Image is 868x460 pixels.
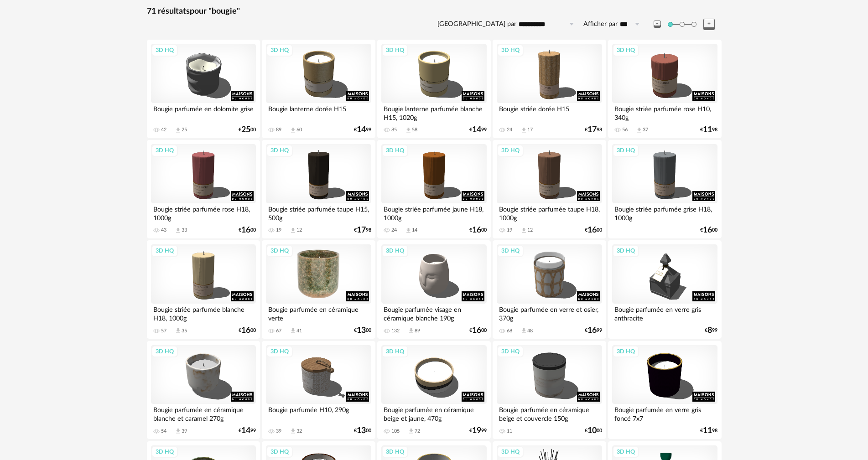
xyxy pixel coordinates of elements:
[412,127,417,133] div: 58
[527,127,533,133] div: 17
[472,428,481,434] span: 19
[276,227,281,233] div: 19
[700,227,717,233] div: € 00
[266,44,293,56] div: 3D HQ
[583,20,618,29] label: Afficher par
[151,446,178,458] div: 3D HQ
[175,428,182,434] span: Download icon
[266,203,371,222] div: Bougie striée parfumée taupe H15, 500g
[520,327,527,334] span: Download icon
[357,227,366,233] span: 17
[391,428,400,434] div: 105
[161,328,166,334] div: 57
[707,327,712,334] span: 8
[497,446,524,458] div: 3D HQ
[507,428,512,434] div: 11
[147,240,260,339] a: 3D HQ Bougie striée parfumée blanche H18, 1000g 57 Download icon 35 €1600
[296,328,302,334] div: 41
[469,428,487,434] div: € 99
[147,140,260,238] a: 3D HQ Bougie striée parfumée rose H18, 1000g 43 Download icon 33 €1600
[262,140,375,238] a: 3D HQ Bougie striée parfumée taupe H15, 500g 19 Download icon 12 €1798
[241,127,250,133] span: 25
[472,127,481,133] span: 14
[437,20,516,29] label: [GEOGRAPHIC_DATA] par
[276,127,281,133] div: 89
[266,145,293,156] div: 3D HQ
[296,227,302,233] div: 12
[469,327,487,334] div: € 00
[612,203,717,222] div: Bougie striée parfumée grise H18, 1000g
[469,227,487,233] div: € 00
[585,227,602,233] div: € 00
[147,40,260,138] a: 3D HQ Bougie parfumée en dolomite grise 42 Download icon 25 €2500
[151,245,178,257] div: 3D HQ
[175,227,182,234] span: Download icon
[636,127,643,134] span: Download icon
[493,40,606,138] a: 3D HQ Bougie striée dorée H15 24 Download icon 17 €1798
[622,127,628,133] div: 56
[354,327,371,334] div: € 00
[382,446,408,458] div: 3D HQ
[147,341,260,439] a: 3D HQ Bougie parfumée en céramique blanche et caramel 270g 54 Download icon 39 €1499
[151,404,256,422] div: Bougie parfumée en céramique blanche et caramel 270g
[377,341,490,439] a: 3D HQ Bougie parfumée en céramique beige et jaune, 470g 105 Download icon 72 €1999
[608,240,721,339] a: 3D HQ Bougie parfumée en verre gris anthracite €899
[151,304,256,322] div: Bougie striée parfumée blanche H18, 1000g
[290,327,296,334] span: Download icon
[700,127,717,133] div: € 98
[147,6,722,17] div: 71 résultats
[276,428,281,434] div: 39
[382,44,408,56] div: 3D HQ
[415,328,420,334] div: 89
[700,428,717,434] div: € 98
[266,446,293,458] div: 3D HQ
[612,304,717,322] div: Bougie parfumée en verre gris anthracite
[290,428,296,434] span: Download icon
[585,127,602,133] div: € 98
[382,346,408,357] div: 3D HQ
[377,40,490,138] a: 3D HQ Bougie lanterne parfumée blanche H15, 1020g 85 Download icon 58 €1499
[381,203,486,222] div: Bougie striée parfumée jaune H18, 1000g
[239,327,256,334] div: € 00
[472,327,481,334] span: 16
[266,103,371,121] div: Bougie lanterne dorée H15
[151,203,256,222] div: Bougie striée parfumée rose H18, 1000g
[161,428,166,434] div: 54
[587,428,597,434] span: 10
[613,346,639,357] div: 3D HQ
[408,428,415,434] span: Download icon
[587,327,597,334] span: 16
[262,341,375,439] a: 3D HQ Bougie parfumée H10, 290g 39 Download icon 32 €1300
[357,428,366,434] span: 13
[381,404,486,422] div: Bougie parfumée en céramique beige et jaune, 470g
[266,304,371,322] div: Bougie parfumée en céramique verte
[585,327,602,334] div: € 99
[497,304,602,322] div: Bougie parfumée en verre et osier, 370g
[613,446,639,458] div: 3D HQ
[377,240,490,339] a: 3D HQ Bougie parfumée visage en céramique blanche 190g 132 Download icon 89 €1600
[182,127,187,133] div: 25
[507,328,512,334] div: 68
[497,145,524,156] div: 3D HQ
[161,227,166,233] div: 43
[190,7,240,16] span: pour "bougie"
[262,240,375,339] a: 3D HQ Bougie parfumée en céramique verte 67 Download icon 41 €1300
[493,240,606,339] a: 3D HQ Bougie parfumée en verre et osier, 370g 68 Download icon 48 €1699
[241,327,250,334] span: 16
[175,327,182,334] span: Download icon
[381,304,486,322] div: Bougie parfumée visage en céramique blanche 190g
[381,103,486,121] div: Bougie lanterne parfumée blanche H15, 1020g
[262,40,375,138] a: 3D HQ Bougie lanterne dorée H15 89 Download icon 60 €1499
[151,346,178,357] div: 3D HQ
[382,145,408,156] div: 3D HQ
[613,245,639,257] div: 3D HQ
[266,404,371,422] div: Bougie parfumée H10, 290g
[290,227,296,234] span: Download icon
[408,327,415,334] span: Download icon
[266,346,293,357] div: 3D HQ
[296,127,302,133] div: 60
[608,140,721,238] a: 3D HQ Bougie striée parfumée grise H18, 1000g €1600
[608,341,721,439] a: 3D HQ Bougie parfumée en verre gris foncé 7x7 €1198
[377,140,490,238] a: 3D HQ Bougie striée parfumée jaune H18, 1000g 24 Download icon 14 €1600
[182,227,187,233] div: 33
